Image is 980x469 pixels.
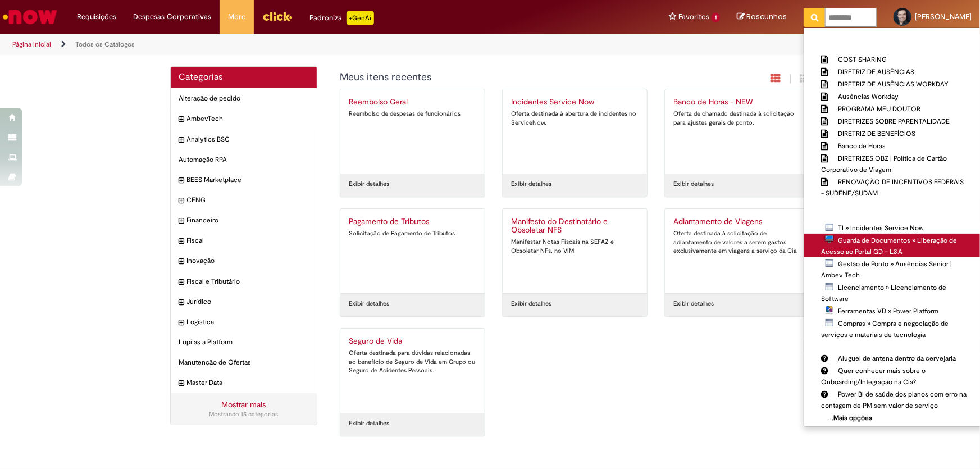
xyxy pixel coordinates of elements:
a: Pagamento de Tributos Solicitação de Pagamento de Tributos [340,209,485,293]
i: expandir categoria Jurídico [179,297,184,308]
b: Catálogo [806,211,837,221]
h1: {"description":"","title":"Meus itens recentes"} Categoria [340,72,689,83]
a: Página inicial [12,40,51,49]
span: Rascunhos [746,11,787,22]
span: Jurídico [187,297,309,307]
span: Alteração de pedido [179,94,309,103]
i: expandir categoria Fiscal [179,236,184,247]
i: expandir categoria Logistica [179,317,184,329]
span: Guarda de Documentos » Liberação de Acesso ao Portal GD – L&A [821,236,957,256]
span: Aluguel de antena dentro da cervejaria [838,354,956,363]
i: expandir categoria Analytics BSC [179,135,184,146]
div: expandir categoria CENG CENG [171,190,317,211]
span: BEES Marketplace [187,175,309,185]
img: click_logo_yellow_360x200.png [262,8,293,25]
span: Power BI de saúde dos planos com erro na contagem de PM sem valor de serviço [821,390,967,410]
span: Ferramentas VD » Power Platform [838,307,938,316]
div: expandir categoria Jurídico Jurídico [171,292,317,312]
span: TI » Incidentes Service Now [838,224,924,233]
span: | [790,72,792,85]
div: Manutenção de Ofertas [171,352,317,373]
div: expandir categoria Financeiro Financeiro [171,210,317,231]
div: Oferta destinada à abertura de incidentes no ServiceNow. [511,110,639,127]
b: Artigos [806,42,830,52]
div: Reembolso de despesas de funcionários [349,110,476,119]
b: ...Mais opções [828,413,872,422]
a: Manifesto do Destinatário e Obsoletar NFS Manifestar Notas Fiscais na SEFAZ e Obsoletar NFs. no VIM [503,209,647,293]
div: Padroniza [309,11,374,25]
div: Manifestar Notas Fiscais na SEFAZ e Obsoletar NFs. no VIM [511,238,639,255]
span: AmbevTech [187,114,309,124]
span: Despesas Corporativas [133,11,211,22]
h2: Banco de Horas - NEW [673,98,801,107]
a: Exibir detalhes [673,299,714,308]
span: DIRETRIZES OBZ | Política de Cartão Corporativo de Viagem [821,154,947,174]
div: expandir categoria Inovação Inovação [171,251,317,271]
ul: Categorias [171,88,317,393]
i: expandir categoria Fiscal e Tributário [179,277,184,288]
h2: Reembolso Geral [349,98,476,107]
span: Manutenção de Ofertas [179,358,309,367]
span: Requisições [77,11,116,22]
a: Seguro de Vida Oferta destinada para dúvidas relacionadas ao benefício de Seguro de Vida em Grupo... [340,329,485,413]
span: Quer conhecer mais sobre o Onboarding/Integração na Cia? [821,366,926,386]
span: DIRETRIZ DE BENEFÍCIOS [838,129,915,138]
i: Exibição de grade [800,73,810,84]
div: expandir categoria Master Data Master Data [171,372,317,393]
h2: Pagamento de Tributos [349,217,476,226]
a: Rascunhos [737,12,787,22]
a: Exibir detalhes [349,419,389,428]
h2: Manifesto do Destinatário e Obsoletar NFS [511,217,639,235]
div: Oferta destinada para dúvidas relacionadas ao benefício de Seguro de Vida em Grupo ou Seguro de A... [349,349,476,375]
div: Mostrando 15 categorias [179,410,309,419]
span: Financeiro [187,216,309,225]
a: Incidentes Service Now Oferta destinada à abertura de incidentes no ServiceNow. [503,89,647,174]
span: Gestão de Ponto » Ausências Senior | Ambev Tech [821,259,952,280]
div: Alteração de pedido [171,88,317,109]
div: Oferta destinada à solicitação de adiantamento de valores a serem gastos exclusivamente em viagen... [673,229,801,256]
span: CENG [187,195,309,205]
div: expandir categoria Fiscal Fiscal [171,230,317,251]
b: Comunidade [806,341,851,351]
span: Inovação [187,256,309,266]
span: Fiscal [187,236,309,245]
span: RENOVAÇÃO DE INCENTIVOS FEDERAIS - SUDENE/SUDAM [821,177,964,198]
span: Compras » Compra e negociação de serviços e materiais de tecnologia [821,319,949,339]
span: Ausências Workday [838,92,899,101]
span: DIRETRIZ DE AUSÊNCIAS WORKDAY [838,80,949,89]
span: 1 [712,13,720,22]
i: expandir categoria Master Data [179,378,184,389]
a: Exibir detalhes [349,180,389,189]
button: Pesquisar [804,8,826,27]
span: Analytics BSC [187,135,309,144]
span: COST SHARING [838,55,887,64]
img: ServiceNow [1,6,59,28]
a: Reembolso Geral Reembolso de despesas de funcionários [340,89,485,174]
span: PROGRAMA MEU DOUTOR [838,104,920,113]
h2: Incidentes Service Now [511,98,639,107]
span: Fiscal e Tributário [187,277,309,286]
span: Favoritos [678,11,709,22]
div: Automação RPA [171,149,317,170]
i: expandir categoria AmbevTech [179,114,184,125]
div: expandir categoria Analytics BSC Analytics BSC [171,129,317,150]
a: Exibir detalhes [349,299,389,308]
div: expandir categoria Fiscal e Tributário Fiscal e Tributário [171,271,317,292]
a: Mostrar mais [221,399,266,409]
i: Exibição em cartão [771,73,781,84]
span: Licenciamento » Licenciamento de Software [821,283,946,303]
h2: Adiantamento de Viagens [673,217,801,226]
a: Exibir detalhes [511,299,551,308]
span: Lupi as a Platform [179,338,309,347]
span: DIRETRIZES SOBRE PARENTALIDADE [838,117,950,126]
div: Oferta de chamado destinada à solicitação para ajustes gerais de ponto. [673,110,801,127]
span: Automação RPA [179,155,309,165]
ul: Trilhas de página [8,34,645,55]
a: Exibir detalhes [511,180,551,189]
a: Exibir detalhes [673,180,714,189]
b: Reportar problema [806,31,872,41]
div: expandir categoria Logistica Logistica [171,312,317,333]
i: expandir categoria BEES Marketplace [179,175,184,186]
div: Lupi as a Platform [171,332,317,353]
span: Logistica [187,317,309,327]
